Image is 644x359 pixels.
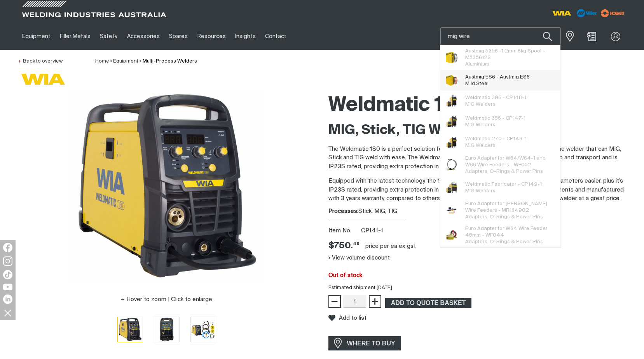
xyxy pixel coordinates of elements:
img: Weldmatic 180 [70,89,264,283]
nav: Breadcrumb [95,58,197,65]
button: Go to slide 3 [190,317,216,342]
span: ADD TO QUOTE BASKET [386,298,471,308]
span: Euro Adaptor for [PERSON_NAME] Wire Feeders - MR164902 [465,200,554,214]
div: ex gst [399,242,416,250]
span: Adapters, O-Rings & Power Pins [465,214,543,220]
a: Resources [192,23,230,50]
button: Add to list [328,314,367,321]
span: WHERE TO BUY [342,337,400,350]
a: Home [95,59,109,64]
img: LinkedIn [3,295,12,304]
button: Hover to zoom | Click to enlarge [116,295,217,304]
a: Back to overview of Multi-Process Welders [17,59,63,64]
img: Weldmatic 180 [154,317,179,342]
strong: Processes: [328,208,358,214]
span: Mild Steel [465,81,489,86]
a: Insights [230,23,260,50]
img: hide socials [1,306,14,319]
div: Estimated shipment [DATE] [322,284,633,292]
a: WHERE TO BUY [328,336,401,350]
sup: 46 [353,242,360,246]
h1: Weldmatic 180 [328,93,627,118]
span: Weldmatic 356 - CP147-1 [465,115,525,122]
span: Adapters, O-Rings & Power Pins [465,239,543,244]
button: View volume discount [328,252,390,264]
a: Shopping cart (0 product(s)) [585,32,598,41]
div: Price [328,240,360,252]
a: Contact [260,23,291,50]
button: Add Weldmatic 180 to the shopping cart [385,298,471,308]
img: TikTok [3,270,12,279]
span: $750. [328,240,360,252]
a: Spares [164,23,192,50]
nav: Main [17,23,475,50]
span: CP141-1 [361,228,383,234]
h2: MIG, Stick, TIG Welder [328,122,627,139]
input: Product name or item number... [441,28,560,45]
a: Multi-Process Welders [143,59,197,64]
span: Austmig 5356 -1.2mm 6kg Spool - M535612S [465,48,554,61]
span: + [371,295,379,308]
div: Stick, MIG, TIG [328,207,627,216]
span: MIG Welders [465,143,496,148]
span: MIG Welders [465,122,496,127]
p: Equipped with the latest technology, the 180 offers digital meters making adjusting parameters ea... [328,177,627,203]
img: Weldmatic 180 [191,317,216,342]
ul: Suggestions [440,45,560,247]
span: Austmig ES6 - Austmig ES6 [465,74,530,80]
span: Weldmatic 270 - CP146-1 [465,136,527,142]
img: YouTube [3,284,12,290]
a: Safety [95,23,122,50]
a: Filler Metals [55,23,95,50]
a: Equipment [17,23,55,50]
span: Adapters, O-Rings & Power Pins [465,169,543,174]
span: Weldmatic 396 - CP148-1 [465,94,526,101]
span: MIG Welders [465,102,496,107]
span: MIG Welders [465,188,496,193]
p: The Weldmatic 180 is a perfect solution for trade welding or welding hobbyists after one welder t... [328,145,627,171]
img: Weldmatic 180 [118,317,143,342]
button: Go to slide 1 [117,317,143,342]
img: miller [599,7,627,19]
a: Accessories [122,23,164,50]
span: − [331,295,338,308]
img: Facebook [3,243,12,252]
span: Item No. [328,227,360,235]
button: Go to slide 2 [154,317,180,342]
span: Euro Adapter for W64/W64-1 and W66 Wire Feeders - WF052 [465,155,554,168]
span: Aluminium [465,62,489,67]
span: Add to list [339,315,367,321]
button: Search products [534,27,561,45]
span: Euro Adapter for W64 Wire Feeder 45mm - WF044 [465,225,554,239]
img: Instagram [3,256,12,266]
span: Weldmatic Fabricator - CP149-1 [465,181,542,188]
a: Equipment [113,59,138,64]
span: Out of stock [328,272,362,278]
div: price per EA [365,242,397,250]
